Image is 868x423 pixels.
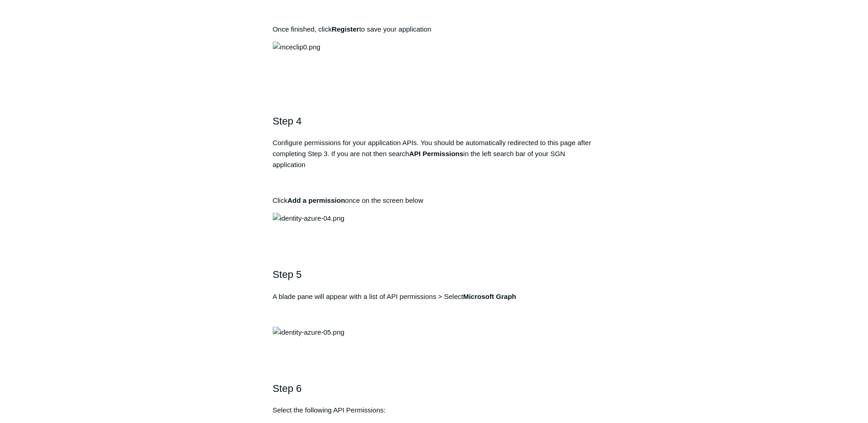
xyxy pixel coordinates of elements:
[273,380,596,396] h2: Step 6
[273,42,320,53] img: mceclip0.png
[273,291,596,302] p: A blade pane will appear with a list of API permissions > Select
[463,293,516,300] strong: Microsoft Graph
[273,24,596,35] p: Once finished, click to save your application
[287,196,345,204] strong: Add a permission
[273,195,596,206] p: Click once on the screen below
[273,113,596,129] h2: Step 4
[273,213,345,224] img: identity-azure-04.png
[409,150,463,157] strong: API Permissions
[273,405,596,416] p: Select the following API Permissions:
[273,137,596,170] p: Configure permissions for your application APIs. You should be automatically redirected to this p...
[273,266,596,282] h2: Step 5
[273,327,345,338] img: identity-azure-05.png
[332,25,359,33] strong: Register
